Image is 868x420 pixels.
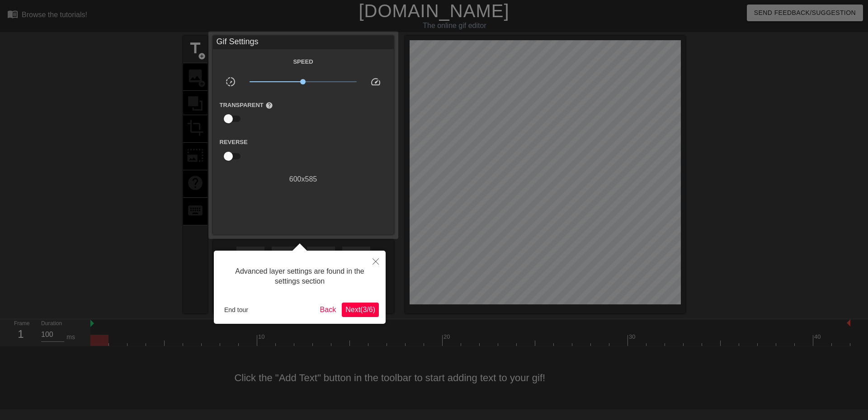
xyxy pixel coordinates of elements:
button: Next [342,303,379,317]
span: Next ( 3 / 6 ) [345,306,375,313]
button: Back [316,303,340,317]
button: End tour [221,303,252,317]
button: Close [366,251,386,271]
div: Advanced layer settings are found in the settings section [221,257,379,296]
